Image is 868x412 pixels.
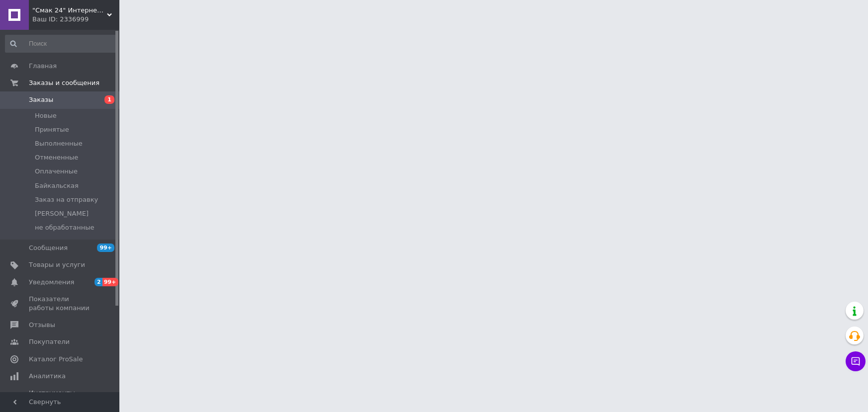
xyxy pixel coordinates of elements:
span: Уведомления [29,278,74,287]
span: Выполненные [35,139,83,148]
span: не обработанные [35,223,95,232]
span: 99+ [102,278,119,286]
span: Заказы и сообщения [29,79,99,87]
span: Отмененные [35,153,78,162]
input: Поиск [5,35,117,53]
span: 2 [95,278,102,286]
span: Принятые [35,125,69,134]
span: "Смак 24" Интернет-магазин [32,6,107,15]
span: Сообщения [29,244,68,252]
span: Заказ на отправку [35,195,98,204]
span: Отзывы [29,321,55,330]
span: 99+ [97,244,114,252]
span: Новые [35,111,57,120]
span: [PERSON_NAME] [35,209,89,218]
span: Главная [29,62,57,71]
button: Чат с покупателем [846,351,866,371]
span: Байкальская [35,181,79,190]
span: Покупатели [29,337,70,346]
span: Оплаченные [35,167,78,176]
div: Ваш ID: 2336999 [32,15,119,24]
span: Товары и услуги [29,260,85,269]
span: Показатели работы компании [29,295,92,313]
span: 1 [104,95,114,104]
span: Заказы [29,95,53,104]
span: Инструменты вебмастера и SEO [29,389,92,407]
span: Каталог ProSale [29,355,83,364]
span: Аналитика [29,372,66,381]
